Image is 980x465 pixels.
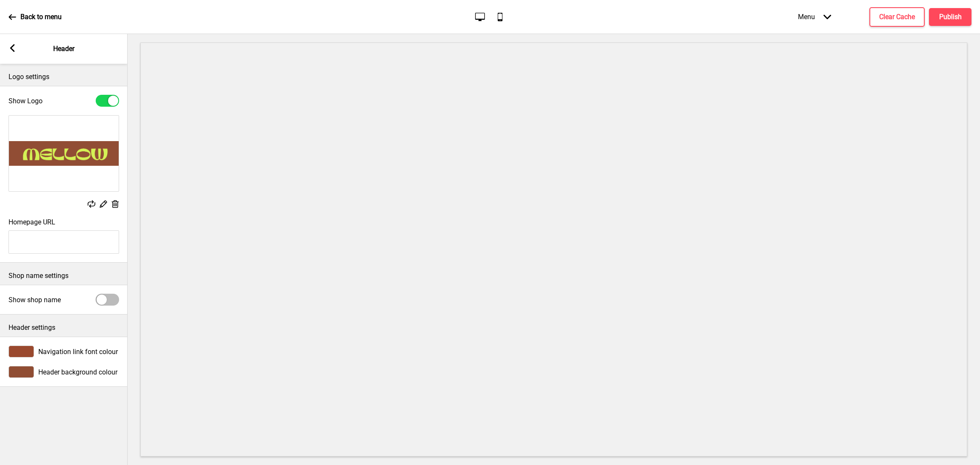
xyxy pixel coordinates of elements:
span: Navigation link font colour [38,348,118,356]
button: Publish [929,8,971,26]
span: Header background colour [38,368,117,376]
p: Header [53,44,74,54]
img: Image [9,116,119,191]
div: Menu [789,4,840,29]
h4: Publish [939,12,962,22]
p: Header settings [9,323,119,332]
h4: Clear Cache [879,12,915,22]
div: Navigation link font colour [9,346,119,357]
p: Logo settings [9,72,119,82]
label: Show shop name [9,296,61,304]
p: Shop name settings [9,271,119,281]
label: Show Logo [9,97,43,105]
div: Header background colour [9,366,119,378]
button: Clear Cache [869,7,925,27]
p: Back to menu [20,12,62,22]
label: Homepage URL [9,218,55,226]
a: Back to menu [9,6,62,28]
